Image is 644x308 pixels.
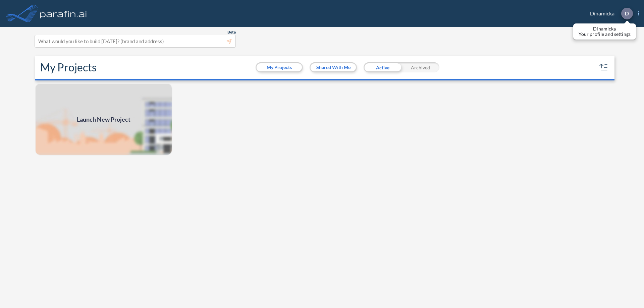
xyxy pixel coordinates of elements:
[580,8,639,19] div: Dinamicka
[598,62,609,73] button: sort
[579,26,631,32] p: Dinamicka
[579,32,631,37] p: Your profile and settings
[227,29,236,35] span: Beta
[40,61,97,74] h2: My Projects
[401,62,439,72] div: Archived
[625,10,629,16] p: D
[35,83,172,156] a: Launch New Project
[257,63,302,71] button: My Projects
[364,62,401,72] div: Active
[311,63,356,71] button: Shared With Me
[35,83,172,156] img: add
[77,115,130,124] span: Launch New Project
[39,7,88,20] img: logo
